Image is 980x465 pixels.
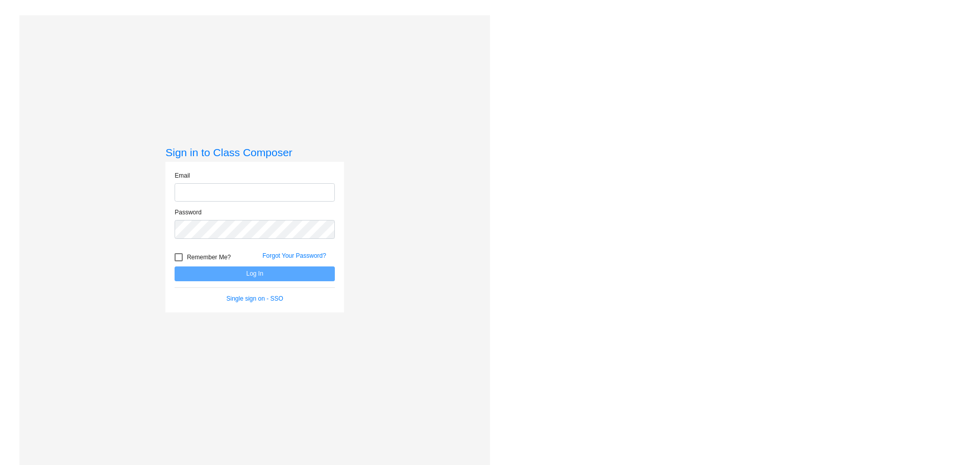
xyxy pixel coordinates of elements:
label: Email [175,171,190,180]
button: Log In [175,266,335,281]
a: Forgot Your Password? [262,252,326,259]
span: Remember Me? [187,251,231,263]
h3: Sign in to Class Composer [165,146,344,159]
label: Password [175,208,202,217]
a: Single sign on - SSO [227,295,283,302]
